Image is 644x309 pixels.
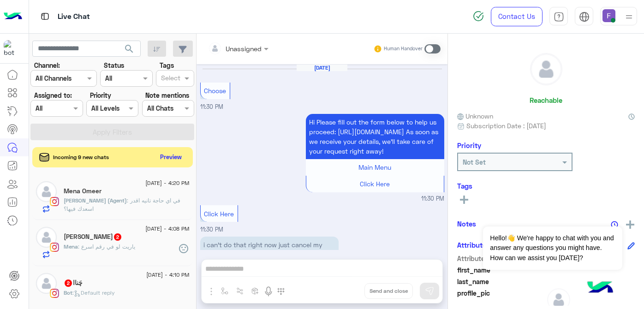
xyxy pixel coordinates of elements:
[554,12,564,22] img: tab
[483,226,622,270] span: Hello!👋 We're happy to chat with you and answer any questions you might have. How can we assist y...
[34,60,60,70] label: Channel:
[118,41,141,60] button: search
[145,90,189,100] label: Note mentions
[457,277,545,286] span: last_name
[360,180,390,188] span: Click Here
[50,289,59,298] img: Instagram
[145,179,189,187] span: [DATE] - 4:20 PM
[36,273,57,294] img: defaultAdmin.png
[4,7,22,26] img: Logo
[200,103,223,110] span: 11:30 PM
[457,265,545,275] span: first_name
[58,11,90,23] p: Live Chat
[549,7,568,26] a: tab
[39,11,51,22] img: tab
[626,220,634,229] img: add
[124,43,135,54] span: search
[384,45,423,53] small: Human Handover
[36,181,57,202] img: defaultAdmin.png
[457,182,635,190] h6: Tags
[457,141,481,149] h6: Priority
[50,243,59,252] img: Instagram
[65,279,72,287] span: 2
[602,9,615,22] img: userImage
[579,12,590,22] img: tab
[50,197,59,206] img: Instagram
[78,243,135,250] span: ياريت لو في رقم اسرع
[584,272,616,304] img: hulul-logo.png
[64,289,72,296] span: Bot
[309,118,438,155] span: Hi Please fill out the form below to help us proceed: [URL][DOMAIN_NAME] As soon as we receive yo...
[204,87,226,95] span: Choose
[146,271,189,279] span: [DATE] - 4:10 PM
[297,65,347,71] h6: [DATE]
[160,60,174,70] label: Tags
[306,114,444,159] p: 16/8/2025, 11:30 PM
[53,153,109,161] span: Incoming 9 new chats
[466,121,546,131] span: Subscription Date : [DATE]
[457,254,545,263] span: Attribute Name
[72,289,115,296] span: : Default reply
[30,124,194,140] button: Apply Filters
[64,279,83,287] h5: چَناا
[34,90,72,100] label: Assigned to:
[473,11,484,22] img: spinner
[531,53,562,85] img: defaultAdmin.png
[491,7,543,26] a: Contact Us
[104,60,124,70] label: Status
[36,227,57,248] img: defaultAdmin.png
[114,233,121,241] span: 2
[204,210,234,218] span: Click Here
[145,225,189,233] span: [DATE] - 4:08 PM
[200,237,339,262] p: 16/8/2025, 11:31 PM
[64,243,78,250] span: Mena
[64,233,122,241] h5: Jana
[200,226,223,233] span: 11:30 PM
[156,150,186,164] button: Preview
[4,40,20,57] img: 317874714732967
[64,187,101,195] h5: Mena Omeer
[530,96,562,104] h6: Reachable
[358,163,391,171] span: Main Menu
[457,111,493,121] span: Unknown
[160,73,180,85] div: Select
[364,283,413,299] button: Send and close
[457,241,490,249] h6: Attributes
[457,220,476,228] h6: Notes
[623,11,635,23] img: profile
[90,90,111,100] label: Priority
[421,195,444,203] span: 11:30 PM
[64,197,127,204] span: [PERSON_NAME] (Agent)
